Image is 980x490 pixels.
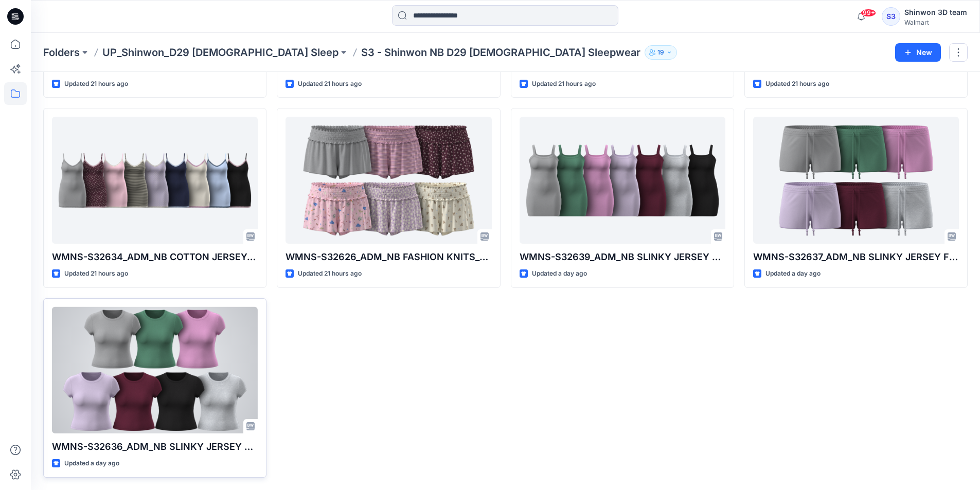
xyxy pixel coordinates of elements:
[52,307,258,434] a: WMNS-S32636_ADM_NB SLINKY JERSEY BABY TEE
[882,7,900,26] div: S3
[904,19,967,26] div: Walmart
[904,6,967,19] div: Shinwon 3D team
[657,47,664,58] p: 19
[286,250,491,264] p: WMNS-S32626_ADM_NB FASHION KNITS_SMOCKING SHORTS
[753,250,959,264] p: WMNS-S32637_ADM_NB SLINKY JERSEY FITTED SHORT
[102,45,338,60] a: UP_Shinwon_D29 [DEMOGRAPHIC_DATA] Sleep
[64,268,128,279] p: Updated 21 hours ago
[286,117,491,244] a: WMNS-S32626_ADM_NB FASHION KNITS_SMOCKING SHORTS
[64,458,119,469] p: Updated a day ago
[298,79,362,89] p: Updated 21 hours ago
[298,268,362,279] p: Updated 21 hours ago
[520,117,725,244] a: WMNS-S32639_ADM_NB SLINKY JERSEY SLIP
[895,43,941,62] button: New
[520,250,725,264] p: WMNS-S32639_ADM_NB SLINKY JERSEY SLIP
[765,268,821,279] p: Updated a day ago
[765,79,829,89] p: Updated 21 hours ago
[64,79,128,89] p: Updated 21 hours ago
[753,117,959,244] a: WMNS-S32637_ADM_NB SLINKY JERSEY FITTED SHORT
[645,45,677,60] button: 19
[52,440,258,454] p: WMNS-S32636_ADM_NB SLINKY JERSEY BABY TEE
[532,268,587,279] p: Updated a day ago
[532,79,596,89] p: Updated 21 hours ago
[861,9,876,17] span: 99+
[52,117,258,244] a: WMNS-S32634_ADM_NB COTTON JERSEY&LACE_SLIP
[52,250,258,264] p: WMNS-S32634_ADM_NB COTTON JERSEY&LACE_SLIP
[43,45,80,60] a: Folders
[361,45,640,60] p: S3 - Shinwon NB D29 [DEMOGRAPHIC_DATA] Sleepwear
